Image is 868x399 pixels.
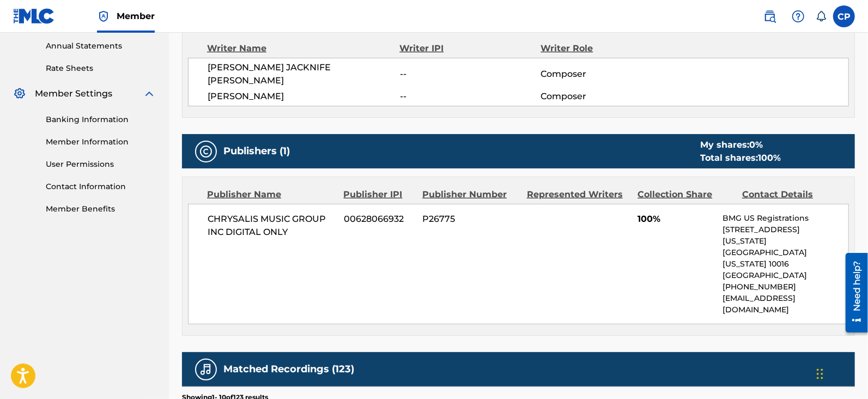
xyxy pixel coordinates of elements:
a: Public Search [759,5,781,27]
p: [PHONE_NUMBER] [723,281,848,293]
div: Help [787,5,809,27]
div: Notifications [816,11,827,22]
h5: Matched Recordings (123) [223,363,354,376]
div: Writer Role [541,42,670,55]
p: [EMAIL_ADDRESS][DOMAIN_NAME] [723,293,848,316]
a: Rate Sheets [46,63,156,74]
span: 100 % [758,153,781,163]
h5: Publishers (1) [223,145,290,158]
span: Member Settings [35,87,112,100]
img: help [792,10,805,23]
div: Writer IPI [399,42,541,55]
span: Composer [541,90,669,103]
div: Publisher Number [422,188,519,201]
img: expand [143,87,156,100]
div: My shares: [700,138,781,152]
span: Member [117,10,155,22]
div: Writer Name [207,42,399,55]
span: [PERSON_NAME] [208,90,400,103]
a: User Permissions [46,159,156,170]
img: Top Rightsholder [97,10,110,23]
span: P26775 [423,213,519,226]
span: [PERSON_NAME] JACKNIFE [PERSON_NAME] [208,61,400,87]
img: MLC Logo [13,8,55,24]
div: Collection Share [638,188,734,201]
img: search [763,10,776,23]
span: Composer [541,68,669,81]
div: Represented Writers [527,188,629,201]
p: BMG US Registrations [723,213,848,224]
a: Banking Information [46,114,156,125]
span: CHRYSALIS MUSIC GROUP INC DIGITAL ONLY [208,213,336,239]
a: Annual Statements [46,40,156,52]
p: [STREET_ADDRESS] [723,224,848,235]
p: [US_STATE][GEOGRAPHIC_DATA][US_STATE] 10016 [723,235,848,270]
span: 00628066932 [344,213,414,226]
span: -- [400,90,541,103]
img: Member Settings [13,87,26,100]
img: Matched Recordings [199,363,213,376]
img: Publishers [199,145,213,158]
span: 0 % [749,140,763,150]
div: Drag [817,358,823,390]
a: Member Information [46,136,156,148]
iframe: Chat Widget [814,347,868,399]
span: -- [400,68,541,81]
iframe: Resource Center [837,249,868,336]
div: Total shares: [700,152,781,165]
div: Publisher Name [207,188,336,201]
a: Contact Information [46,181,156,192]
div: Contact Details [742,188,839,201]
span: 100% [638,213,714,226]
div: User Menu [833,5,855,27]
p: [GEOGRAPHIC_DATA] [723,270,848,281]
a: Member Benefits [46,203,156,215]
div: Publisher IPI [344,188,415,201]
